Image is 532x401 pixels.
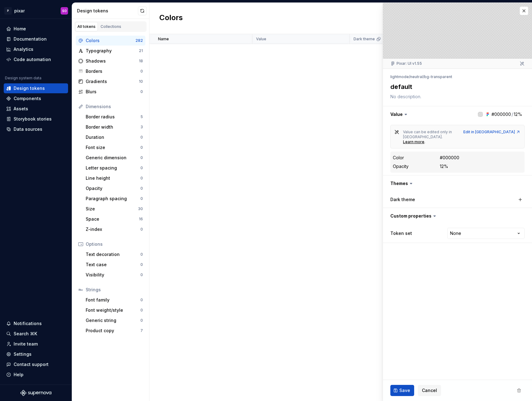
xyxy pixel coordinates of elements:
[140,125,143,130] div: 3
[86,68,140,74] div: Borders
[424,139,425,144] span: .
[83,143,145,152] a: Font size0
[4,34,68,44] a: Documentation
[410,74,423,79] li: neutral
[418,385,441,396] button: Cancel
[399,387,410,394] span: Save
[86,196,140,202] div: Paragraph spacing
[86,155,140,161] div: Generic dimension
[390,74,409,79] li: lightmode
[86,165,140,171] div: Letter spacing
[4,7,12,15] div: P
[101,24,121,29] div: Collections
[4,24,68,34] a: Home
[83,214,145,224] a: Space16
[83,122,145,132] a: Border width3
[62,8,67,13] div: SO
[86,114,140,120] div: Border radius
[140,114,143,119] div: 5
[83,163,145,173] a: Letter spacing0
[86,307,140,313] div: Font weight/style
[4,349,68,359] a: Settings
[14,26,26,32] div: Home
[14,116,52,122] div: Storybook stories
[135,38,143,43] div: 282
[83,173,145,183] a: Line height0
[139,48,143,53] div: 21
[14,56,51,63] div: Code automation
[86,175,140,181] div: Line height
[390,385,414,396] button: Save
[86,134,140,140] div: Duration
[422,387,437,394] span: Cancel
[4,359,68,369] button: Contact support
[139,79,143,84] div: 10
[14,361,49,368] div: Contact support
[83,249,145,259] a: Text decoration0
[76,36,145,46] a: Colors282
[256,37,266,42] p: Value
[76,46,145,56] a: Typography21
[4,370,68,380] button: Help
[390,196,415,203] label: Dark theme
[83,270,145,280] a: Visibility0
[138,206,143,211] div: 30
[140,69,143,74] div: 0
[440,163,448,170] div: 12%
[140,89,143,94] div: 0
[86,251,140,258] div: Text decoration
[140,155,143,160] div: 0
[86,226,140,232] div: Z-index
[86,144,140,151] div: Font size
[86,89,140,95] div: Blurs
[4,114,68,124] a: Storybook stories
[83,295,145,305] a: Font family0
[86,124,140,130] div: Border width
[14,351,32,357] div: Settings
[14,8,25,14] div: pixar
[4,44,68,54] a: Analytics
[140,176,143,181] div: 0
[4,124,68,134] a: Data sources
[86,48,139,54] div: Typography
[4,94,68,104] a: Components
[140,272,143,277] div: 0
[83,194,145,204] a: Paragraph spacing0
[76,87,145,97] a: Blurs0
[5,76,41,81] div: Design system data
[83,183,145,193] a: Opacity0
[86,104,143,110] div: Dimensions
[76,56,145,66] a: Shadows18
[86,216,139,222] div: Space
[76,77,145,86] a: Gradients10
[20,390,51,396] svg: Supernova Logo
[140,135,143,140] div: 0
[440,155,459,161] div: #000000
[139,59,143,64] div: 18
[403,130,453,139] span: Value can be edited only in [GEOGRAPHIC_DATA].
[86,37,135,44] div: Colors
[86,58,139,64] div: Shadows
[158,37,169,42] p: Name
[140,308,143,313] div: 0
[403,139,424,144] div: Learn more
[76,66,145,76] a: Borders0
[83,326,145,336] a: Product copy7
[397,61,422,66] a: Pixar: UI v1.55
[4,329,68,339] button: Search ⌘K
[4,55,68,64] a: Code automation
[14,126,42,132] div: Data sources
[14,106,28,112] div: Assets
[83,260,145,270] a: Text case0
[86,206,138,212] div: Size
[83,132,145,142] a: Duration0
[14,320,42,327] div: Notifications
[14,341,38,347] div: Invite team
[14,46,33,52] div: Analytics
[4,83,68,93] a: Design tokens
[86,287,143,293] div: Strings
[83,305,145,315] a: Font weight/style0
[86,317,140,324] div: Generic string
[393,155,404,161] div: Color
